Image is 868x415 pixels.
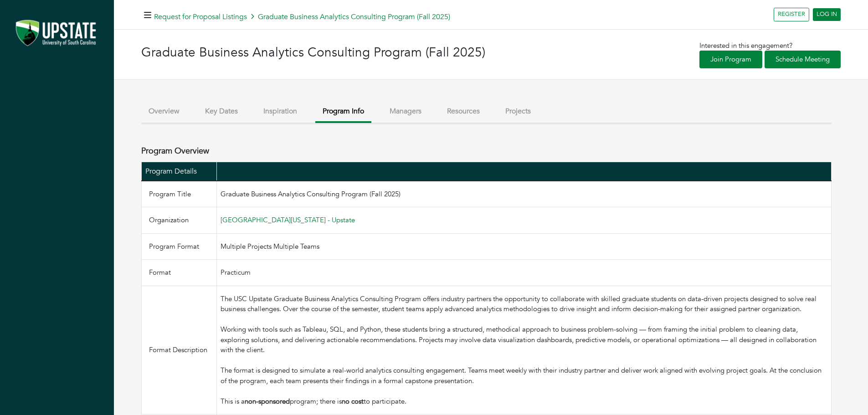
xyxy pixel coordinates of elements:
[216,260,831,286] td: Practicum
[699,51,762,68] a: Join Program
[142,286,217,415] td: Format Description
[245,397,290,406] strong: non-sponsored
[342,397,364,406] strong: no cost
[141,45,491,61] h3: Graduate Business Analytics Consulting Program (Fall 2025)
[440,102,487,121] button: Resources
[216,181,831,207] td: Graduate Business Analytics Consulting Program (Fall 2025)
[154,13,450,21] h5: Graduate Business Analytics Consulting Program (Fall 2025)
[774,8,809,21] a: REGISTER
[315,102,371,123] button: Program Info
[498,102,538,121] button: Projects
[221,294,827,325] div: The USC Upstate Graduate Business Analytics Consulting Program offers industry partners the oppor...
[142,233,217,260] td: Program Format
[216,233,831,260] td: Multiple Projects Multiple Teams
[221,215,355,225] a: [GEOGRAPHIC_DATA][US_STATE] - Upstate
[813,8,841,21] a: LOG IN
[142,207,217,234] td: Organization
[221,365,827,396] div: The format is designed to simulate a real-world analytics consulting engagement. Teams meet weekl...
[141,146,209,156] h4: Program Overview
[154,12,247,22] a: Request for Proposal Listings
[765,51,841,68] a: Schedule Meeting
[221,324,827,365] div: Working with tools such as Tableau, SQL, and Python, these students bring a structured, methodica...
[382,102,429,121] button: Managers
[142,260,217,286] td: Format
[256,102,304,121] button: Inspiration
[221,396,827,407] div: This is a program; there is to participate.
[9,16,105,51] img: Screenshot%202024-05-21%20at%2011.01.47%E2%80%AFAM.png
[198,102,245,121] button: Key Dates
[699,41,841,51] p: Interested in this engagement?
[142,162,217,181] th: Program Details
[141,102,187,121] button: Overview
[142,181,217,207] td: Program Title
